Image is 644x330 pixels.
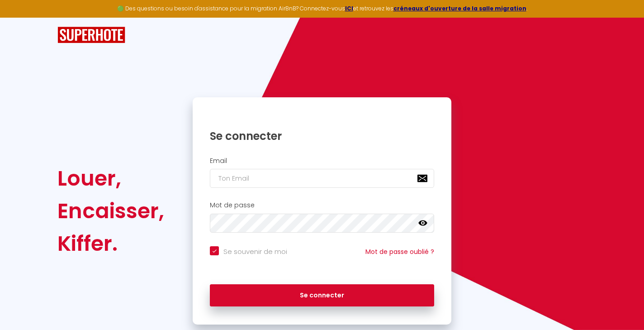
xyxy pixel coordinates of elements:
button: Se connecter [210,284,434,307]
h2: Email [210,157,434,165]
a: Mot de passe oublié ? [365,247,434,256]
a: créneaux d'ouverture de la salle migration [393,5,526,12]
h2: Mot de passe [210,201,434,209]
a: ICI [345,5,353,12]
div: Louer, [57,162,164,195]
img: SuperHote logo [57,27,125,43]
h1: Se connecter [210,129,434,143]
input: Ton Email [210,169,434,188]
div: Kiffer. [57,227,164,260]
button: Ouvrir le widget de chat LiveChat [7,4,34,31]
div: Encaisser, [57,195,164,227]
